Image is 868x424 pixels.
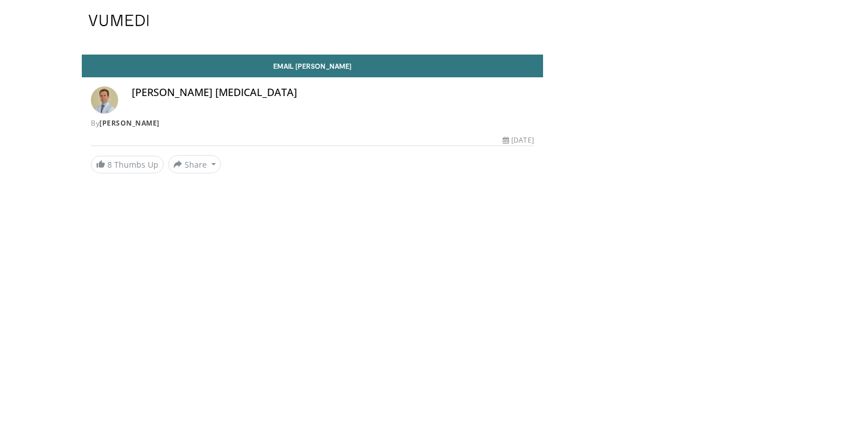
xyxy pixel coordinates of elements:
img: Avatar [91,86,118,114]
h4: [PERSON_NAME] [MEDICAL_DATA] [132,86,534,99]
a: [PERSON_NAME] [99,118,160,128]
div: [DATE] [503,135,533,146]
span: 8 [107,159,112,170]
img: VuMedi Logo [89,15,149,26]
a: 8 Thumbs Up [91,156,164,173]
a: Email [PERSON_NAME] [82,55,543,77]
div: By [91,118,534,128]
button: Share [168,155,221,173]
